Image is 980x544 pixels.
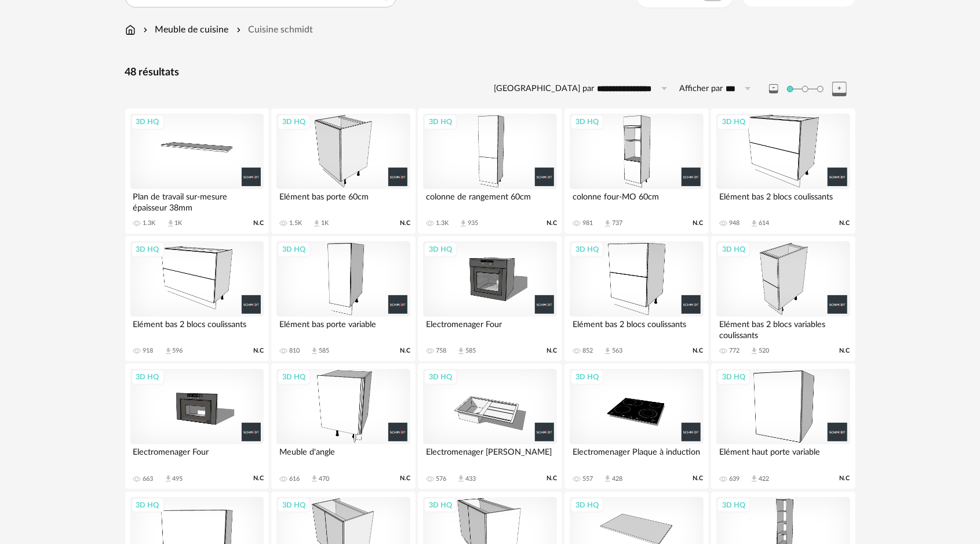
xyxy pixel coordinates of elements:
div: Elément bas 2 blocs coulissants [130,317,264,340]
div: 563 [612,347,622,355]
span: N.C [840,219,850,227]
span: Download icon [457,347,465,356]
a: 3D HQ Elément bas 2 blocs coulissants 918 Download icon 596 N.C [125,236,269,361]
span: Download icon [750,347,759,356]
div: 3D HQ [424,369,457,385]
a: 3D HQ Electromenager Plaque à induction 557 Download icon 428 N.C [564,364,708,489]
a: 3D HQ Electromenager Four 663 Download icon 495 N.C [125,364,269,489]
a: 3D HQ Elément bas porte 60cm 1.5K Download icon 1K N.C [271,108,415,234]
span: Download icon [603,219,612,228]
div: Elément haut porte variable [716,444,850,467]
a: 3D HQ Plan de travail sur-mesure épaisseur 38mm 1.3K Download icon 1K N.C [125,108,269,234]
a: 3D HQ Elément haut porte variable 639 Download icon 422 N.C [711,364,855,489]
span: Download icon [312,219,321,228]
div: 596 [173,347,183,355]
a: 3D HQ Meuble d'angle 616 Download icon 470 N.C [271,364,415,489]
span: Download icon [603,474,612,483]
div: 948 [729,219,739,227]
div: 1K [321,219,329,227]
div: Meuble de cuisine [141,23,229,37]
a: 3D HQ Elément bas 2 blocs variables coulissants 772 Download icon 520 N.C [711,236,855,361]
div: 758 [436,347,446,355]
div: 981 [582,219,593,227]
div: 495 [173,475,183,483]
span: N.C [547,219,557,227]
span: N.C [400,474,410,483]
div: 3D HQ [424,114,457,129]
div: 3D HQ [424,242,457,257]
label: Afficher par [680,84,723,95]
span: Download icon [164,347,173,356]
a: 3D HQ Elément bas 2 blocs coulissants 852 Download icon 563 N.C [564,236,708,361]
label: [GEOGRAPHIC_DATA] par [494,84,595,95]
div: 3D HQ [570,242,604,257]
div: Electromenager Plaque à induction [570,444,703,467]
div: 639 [729,475,739,483]
div: Electromenager Four [130,444,264,467]
div: 576 [436,475,446,483]
div: 428 [612,475,622,483]
div: 48 résultats [125,66,855,79]
div: 737 [612,219,622,227]
div: 585 [465,347,476,355]
div: 433 [465,475,476,483]
div: 470 [319,475,329,483]
div: 422 [759,475,769,483]
div: 1.3K [436,219,449,227]
span: N.C [253,474,264,483]
span: Download icon [603,347,612,356]
a: 3D HQ Electromenager Four 758 Download icon 585 N.C [418,236,562,361]
div: 3D HQ [277,242,311,257]
span: Download icon [164,474,173,483]
div: Electromenager [PERSON_NAME] [423,444,556,467]
div: 3D HQ [717,242,751,257]
div: 918 [143,347,154,355]
span: N.C [840,474,850,483]
div: 663 [143,475,154,483]
img: svg+xml;base64,PHN2ZyB3aWR0aD0iMTYiIGhlaWdodD0iMTciIHZpZXdCb3g9IjAgMCAxNiAxNyIgZmlsbD0ibm9uZSIgeG... [125,23,136,37]
div: Electromenager Four [423,317,556,340]
a: 3D HQ Elément bas 2 blocs coulissants 948 Download icon 614 N.C [711,108,855,234]
div: 1K [175,219,183,227]
div: 852 [582,347,593,355]
a: 3D HQ Elément bas porte variable 810 Download icon 585 N.C [271,236,415,361]
div: 3D HQ [570,369,604,385]
span: Download icon [459,219,468,228]
span: N.C [693,347,704,355]
div: Elément bas porte variable [276,317,410,340]
span: Download icon [750,219,759,228]
div: 616 [289,475,300,483]
div: 1.3K [143,219,156,227]
div: 3D HQ [277,498,311,513]
span: Download icon [310,347,319,356]
div: colonne de rangement 60cm [423,189,556,212]
span: N.C [840,347,850,355]
div: Plan de travail sur-mesure épaisseur 38mm [130,189,264,212]
div: 3D HQ [717,369,751,385]
img: svg+xml;base64,PHN2ZyB3aWR0aD0iMTYiIGhlaWdodD0iMTYiIHZpZXdCb3g9IjAgMCAxNiAxNiIgZmlsbD0ibm9uZSIgeG... [141,23,150,37]
a: 3D HQ colonne four-MO 60cm 981 Download icon 737 N.C [564,108,708,234]
span: N.C [693,474,704,483]
div: 3D HQ [570,498,604,513]
span: N.C [253,219,264,227]
div: 3D HQ [570,114,604,129]
div: 772 [729,347,739,355]
div: 3D HQ [277,369,311,385]
div: 520 [759,347,769,355]
div: 3D HQ [131,242,165,257]
span: N.C [693,219,704,227]
div: 3D HQ [131,498,165,513]
div: 614 [759,219,769,227]
span: Download icon [750,474,759,483]
span: N.C [547,347,557,355]
div: 557 [582,475,593,483]
div: 3D HQ [277,114,311,129]
div: 3D HQ [717,114,751,129]
span: N.C [400,219,410,227]
span: N.C [547,474,557,483]
div: 1.5K [289,219,302,227]
div: Meuble d'angle [276,444,410,467]
div: Elément bas 2 blocs variables coulissants [716,317,850,340]
span: Download icon [457,474,465,483]
a: 3D HQ colonne de rangement 60cm 1.3K Download icon 935 N.C [418,108,562,234]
